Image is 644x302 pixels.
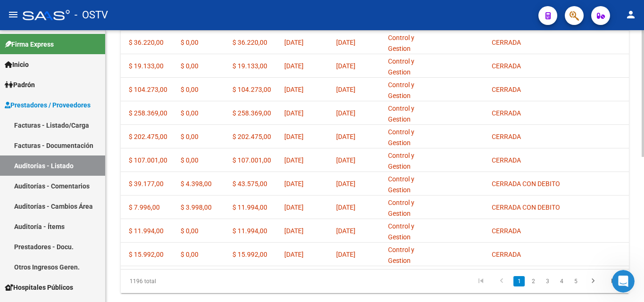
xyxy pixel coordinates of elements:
span: [DATE] [284,86,304,93]
span: $ 11.994,00 [232,204,267,211]
span: [DATE] [336,62,355,70]
span: $ 0,00 [181,227,198,235]
span: $ 0,00 [181,86,198,93]
span: CERRADA [492,86,521,93]
a: 4 [556,276,567,286]
span: $ 258.369,00 [129,109,167,117]
span: $ 0,00 [181,109,198,117]
span: $ 202.475,00 [232,133,271,140]
span: Control y Gestion Hospitales Públicos (OSTV) [388,246,419,296]
span: $ 4.398,00 [181,180,212,188]
span: [DATE] [336,156,355,164]
li: page 4 [554,273,569,289]
span: [DATE] [284,156,304,164]
span: $ 19.133,00 [232,62,267,70]
span: $ 19.133,00 [129,62,164,70]
span: $ 3.998,00 [181,204,212,211]
a: 3 [542,276,553,286]
span: [DATE] [284,227,304,235]
div: 1196 total [121,269,221,293]
a: 5 [570,276,581,286]
span: $ 36.220,00 [232,39,267,46]
span: [DATE] [336,180,355,188]
span: [DATE] [336,109,355,117]
span: CERRADA [492,62,521,70]
span: Control y Gestion Hospitales Públicos (OSTV) [388,34,419,84]
span: Control y Gestion Hospitales Públicos (OSTV) [388,128,419,179]
span: $ 15.992,00 [129,251,164,258]
span: $ 7.996,00 [129,204,160,211]
li: page 2 [526,273,540,289]
span: Control y Gestion Hospitales Públicos (OSTV) [388,222,419,273]
span: $ 0,00 [181,62,198,70]
li: page 1 [512,273,526,289]
span: $ 43.575,00 [232,180,267,188]
span: Inicio [5,59,29,70]
span: [DATE] [336,39,355,46]
span: Control y Gestion Hospitales Públicos (OSTV) [388,81,419,131]
span: Control y Gestion Hospitales Públicos (OSTV) [388,105,419,155]
span: Firma Express [5,39,54,49]
span: [DATE] [336,133,355,140]
a: go to next page [584,276,602,286]
span: CERRADA [492,251,521,258]
span: - OSTV [74,5,108,25]
span: Padrón [5,80,35,90]
span: $ 0,00 [181,251,198,258]
span: $ 39.177,00 [129,180,164,188]
span: $ 0,00 [181,39,198,46]
a: go to first page [472,276,490,286]
span: Control y Gestion Hospitales Públicos (OSTV) [388,199,419,249]
span: $ 11.994,00 [232,227,267,235]
span: Control y Gestion Hospitales Públicos (OSTV) [388,57,419,108]
span: [DATE] [284,62,304,70]
span: [DATE] [336,86,355,93]
a: go to previous page [493,276,511,286]
span: $ 104.273,00 [232,86,271,93]
span: CERRADA [492,227,521,235]
span: CERRADA [492,109,521,117]
span: $ 202.475,00 [129,133,167,140]
span: $ 107.001,00 [129,156,167,164]
span: [DATE] [284,204,304,211]
span: $ 0,00 [181,133,198,140]
span: [DATE] [284,133,304,140]
span: $ 258.369,00 [232,109,271,117]
mat-icon: person [625,9,636,20]
span: Hospitales Públicos [5,282,73,293]
span: $ 11.994,00 [129,227,164,235]
span: CERRADA CON DEBITO [492,204,560,211]
span: $ 104.273,00 [129,86,167,93]
span: Prestadores / Proveedores [5,100,91,110]
span: [DATE] [284,39,304,46]
span: CERRADA CON DEBITO [492,180,560,188]
span: Control y Gestion Hospitales Públicos (OSTV) [388,175,419,226]
a: go to last page [605,276,623,286]
span: $ 0,00 [181,156,198,164]
a: 1 [513,276,525,286]
span: [DATE] [284,180,304,188]
span: Control y Gestion Hospitales Públicos (OSTV) [388,152,419,202]
span: CERRADA [492,156,521,164]
mat-icon: menu [8,9,19,20]
span: [DATE] [336,227,355,235]
span: CERRADA [492,133,521,140]
iframe: Intercom live chat [612,270,635,293]
span: [DATE] [284,109,304,117]
a: 2 [528,276,539,286]
li: page 5 [569,273,583,289]
li: page 3 [540,273,554,289]
span: $ 36.220,00 [129,39,164,46]
span: [DATE] [284,251,304,258]
span: [DATE] [336,251,355,258]
span: $ 107.001,00 [232,156,271,164]
span: [DATE] [336,204,355,211]
span: CERRADA [492,39,521,46]
span: $ 15.992,00 [232,251,267,258]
